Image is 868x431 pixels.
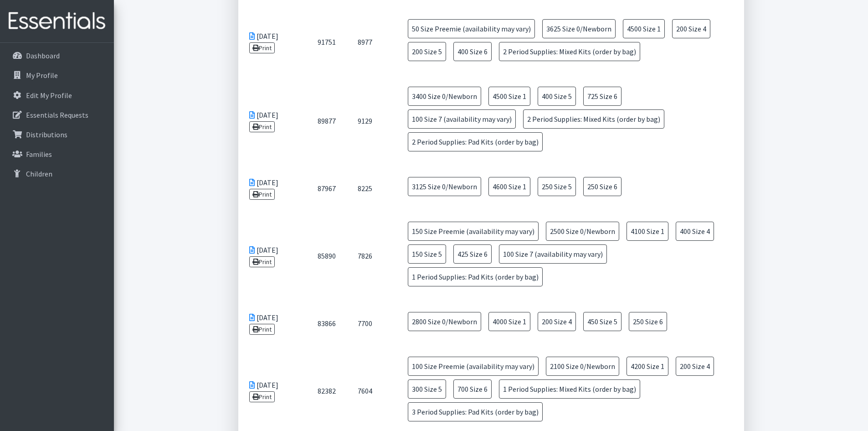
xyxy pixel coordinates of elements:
[238,76,307,166] td: [DATE]
[583,312,621,331] span: 450 Size 5
[4,165,110,183] a: Children
[26,130,67,139] p: Distributions
[538,177,576,196] span: 250 Size 5
[408,42,446,61] span: 200 Size 5
[249,256,275,267] a: Print
[499,42,640,61] span: 2 Period Supplies: Mixed Kits (order by bag)
[523,109,664,129] span: 2 Period Supplies: Mixed Kits (order by bag)
[26,150,52,159] p: Families
[347,8,394,76] td: 8977
[408,109,516,129] span: 100 Size 7 (availability may vary)
[26,51,60,60] p: Dashboard
[408,357,539,376] span: 100 Size Preemie (availability may vary)
[347,211,394,301] td: 7826
[408,177,481,196] span: 3125 Size 0/Newborn
[627,357,668,376] span: 4200 Size 1
[408,267,543,286] span: 1 Period Supplies: Pad Kits (order by bag)
[453,42,492,61] span: 400 Size 6
[623,19,665,38] span: 4500 Size 1
[583,177,621,196] span: 250 Size 6
[408,222,539,241] span: 150 Size Preemie (availability may vary)
[629,312,667,331] span: 250 Size 6
[4,66,110,84] a: My Profile
[249,391,275,402] a: Print
[347,76,394,166] td: 9129
[4,6,110,36] img: HumanEssentials
[249,324,275,335] a: Print
[307,211,347,301] td: 85890
[499,244,607,264] span: 100 Size 7 (availability may vary)
[249,121,275,132] a: Print
[583,87,621,106] span: 725 Size 6
[488,177,530,196] span: 4600 Size 1
[307,166,347,211] td: 87967
[347,301,394,346] td: 7700
[546,222,619,241] span: 2500 Size 0/Newborn
[238,166,307,211] td: [DATE]
[408,244,446,264] span: 150 Size 5
[4,47,110,65] a: Dashboard
[249,42,275,53] a: Print
[453,244,492,264] span: 425 Size 6
[26,91,72,100] p: Edit My Profile
[4,125,110,144] a: Distributions
[546,357,619,376] span: 2100 Size 0/Newborn
[238,301,307,346] td: [DATE]
[238,211,307,301] td: [DATE]
[307,8,347,76] td: 91751
[676,357,714,376] span: 200 Size 4
[488,87,530,106] span: 4500 Size 1
[408,312,481,331] span: 2800 Size 0/Newborn
[488,312,530,331] span: 4000 Size 1
[408,19,535,38] span: 50 Size Preemie (availability may vary)
[676,222,714,241] span: 400 Size 4
[4,145,110,163] a: Families
[453,379,492,399] span: 700 Size 6
[408,132,543,151] span: 2 Period Supplies: Pad Kits (order by bag)
[499,379,640,399] span: 1 Period Supplies: Mixed Kits (order by bag)
[538,312,576,331] span: 200 Size 4
[542,19,616,38] span: 3625 Size 0/Newborn
[26,110,88,119] p: Essentials Requests
[26,169,52,178] p: Children
[4,106,110,124] a: Essentials Requests
[26,71,58,80] p: My Profile
[408,379,446,399] span: 300 Size 5
[347,166,394,211] td: 8225
[4,86,110,104] a: Edit My Profile
[408,402,543,421] span: 3 Period Supplies: Pad Kits (order by bag)
[307,301,347,346] td: 83866
[538,87,576,106] span: 400 Size 5
[238,8,307,76] td: [DATE]
[408,87,481,106] span: 3400 Size 0/Newborn
[627,222,668,241] span: 4100 Size 1
[249,189,275,200] a: Print
[307,76,347,166] td: 89877
[672,19,710,38] span: 200 Size 4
